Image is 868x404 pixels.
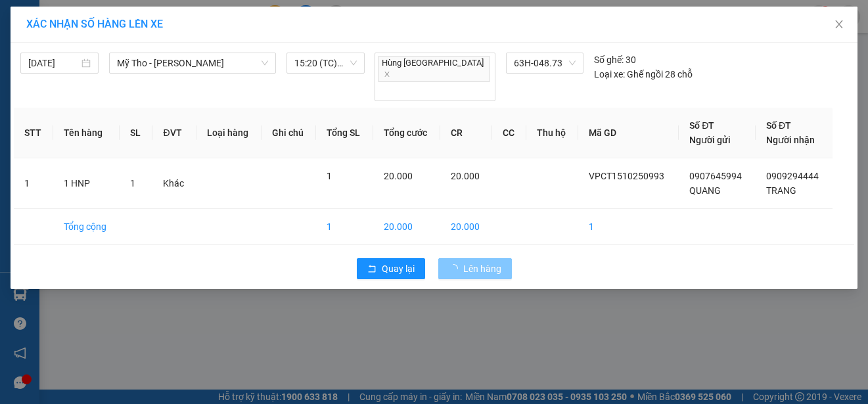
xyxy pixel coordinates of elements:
div: Ghế ngồi 28 chỗ [594,67,693,81]
button: Close [821,7,857,43]
td: 1 [14,158,53,209]
span: 1 [130,178,135,189]
div: 0907645994 [11,56,118,75]
span: rollback [367,264,377,275]
th: CC [492,108,526,158]
th: STT [14,108,53,158]
span: Nhận: [127,12,158,26]
div: VP [GEOGRAPHIC_DATA] [127,11,262,43]
span: Mỹ Tho - Hồ Chí Minh [117,53,268,73]
td: 1 HNP [53,158,120,209]
span: VPCT1510250993 [589,171,664,181]
span: TRANG [766,185,796,196]
span: 15:20 (TC) - 63H-048.73 [294,53,357,73]
span: Quay lại [382,261,415,276]
div: 20.000 [10,85,120,101]
span: down [261,59,269,67]
span: 20.000 [384,171,413,181]
td: Khác [152,158,196,209]
th: Thu hộ [526,108,578,158]
span: loading [449,264,463,273]
th: Tổng cước [373,108,440,158]
span: 0909294444 [766,171,819,181]
button: Lên hàng [438,258,512,279]
td: 1 [316,209,373,245]
th: Tổng SL [316,108,373,158]
td: 20.000 [440,209,492,245]
div: QUANG [11,41,118,56]
th: ĐVT [152,108,196,158]
span: Người gửi [689,135,731,145]
th: CR [440,108,492,158]
div: 0909294444 [127,58,262,77]
span: Cước rồi : [10,86,58,100]
th: SL [120,108,152,158]
span: Hùng [GEOGRAPHIC_DATA] [378,56,491,82]
div: 30 [594,53,636,67]
span: Số ghế: [594,53,624,67]
span: QUANG [689,185,721,196]
th: Loại hàng [196,108,262,158]
span: Người nhận [766,135,815,145]
input: 15/10/2025 [28,56,79,70]
button: rollbackQuay lại [357,258,425,279]
th: Ghi chú [262,108,316,158]
span: 20.000 [451,171,480,181]
span: Số ĐT [689,120,714,131]
span: 1 [327,171,332,181]
td: 20.000 [373,209,440,245]
span: 0907645994 [689,171,742,181]
span: Lên hàng [463,261,501,276]
th: Tên hàng [53,108,120,158]
td: 1 [578,209,679,245]
div: TRANG [127,43,262,58]
td: Tổng cộng [53,209,120,245]
span: Gửi: [11,11,32,25]
span: Loại xe: [594,67,625,81]
span: close [834,19,844,30]
span: close [384,71,390,78]
th: Mã GD [578,108,679,158]
span: Số ĐT [766,120,791,131]
span: 63H-048.73 [514,53,576,73]
div: [PERSON_NAME] [11,11,118,41]
span: XÁC NHẬN SỐ HÀNG LÊN XE [26,18,163,30]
